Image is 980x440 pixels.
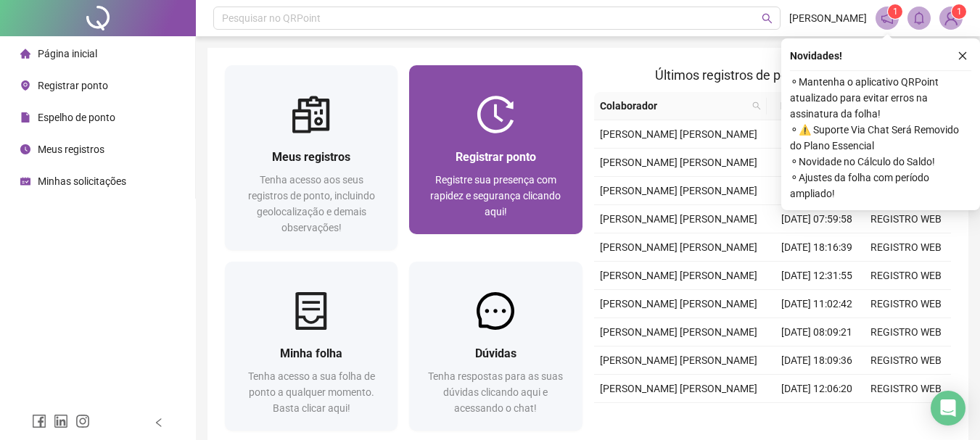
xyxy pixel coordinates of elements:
span: Tenha respostas para as suas dúvidas clicando aqui e acessando o chat! [428,370,563,414]
span: home [20,49,30,59]
span: Minhas solicitações [38,175,126,187]
a: DúvidasTenha respostas para as suas dúvidas clicando aqui e acessando o chat! [409,262,582,431]
img: 90496 [940,7,962,29]
td: [DATE] 12:31:55 [773,262,862,290]
td: REGISTRO WEB [862,346,951,375]
span: notification [881,12,894,25]
sup: 1 [888,4,902,19]
span: [PERSON_NAME] [PERSON_NAME] [600,383,757,394]
td: [DATE] 11:02:43 [773,177,862,205]
span: close [958,51,968,61]
span: bell [913,12,926,25]
span: ⚬ Novidade no Cálculo do Saldo! [790,154,971,170]
td: [DATE] 11:02:42 [773,290,862,318]
span: Registrar ponto [456,150,536,164]
td: [DATE] 08:09:21 [773,318,862,346]
span: Meus registros [38,144,104,155]
span: Tenha acesso aos seus registros de ponto, incluindo geolocalização e demais observações! [248,174,375,233]
a: Meus registrosTenha acesso aos seus registros de ponto, incluindo geolocalização e demais observa... [225,65,398,250]
span: [PERSON_NAME] [PERSON_NAME] [600,157,757,168]
sup: Atualize o seu contato no menu Meus Dados [952,4,966,19]
span: [PERSON_NAME] [PERSON_NAME] [600,185,757,196]
span: file [20,112,30,123]
span: clock-circle [20,144,30,154]
td: [DATE] 07:59:58 [773,205,862,233]
span: [PERSON_NAME] [PERSON_NAME] [600,326,757,338]
td: REGISTRO WEB [862,290,951,318]
span: ⚬ ⚠️ Suporte Via Chat Será Removido do Plano Essencial [790,122,971,154]
span: Registrar ponto [38,80,108,91]
th: Data/Hora [767,92,853,120]
span: linkedin [54,414,68,428]
span: [PERSON_NAME] [PERSON_NAME] [600,241,757,253]
span: Novidades ! [790,48,842,64]
td: [DATE] 12:03:02 [773,149,862,177]
span: search [749,95,764,117]
td: [DATE] 18:11:10 [773,120,862,149]
span: left [154,418,164,428]
td: REGISTRO WEB [862,318,951,346]
span: instagram [75,414,90,428]
span: Data/Hora [773,98,836,114]
span: [PERSON_NAME] [PERSON_NAME] [600,354,757,366]
span: Página inicial [38,48,97,59]
td: REGISTRO WEB [862,205,951,233]
span: [PERSON_NAME] [PERSON_NAME] [600,298,757,310]
span: environment [20,80,30,91]
td: REGISTRO WEB [862,262,951,290]
div: Open Intercom Messenger [931,391,965,426]
td: REGISTRO WEB [862,403,951,431]
span: [PERSON_NAME] [PERSON_NAME] [600,213,757,225]
td: [DATE] 11:08:17 [773,403,862,431]
span: search [762,13,773,24]
span: [PERSON_NAME] [PERSON_NAME] [600,128,757,140]
span: 1 [893,7,898,17]
span: Tenha acesso a sua folha de ponto a qualquer momento. Basta clicar aqui! [248,370,375,414]
span: [PERSON_NAME] [789,10,867,26]
td: REGISTRO WEB [862,233,951,262]
td: REGISTRO WEB [862,375,951,403]
span: Espelho de ponto [38,112,115,123]
span: [PERSON_NAME] [PERSON_NAME] [600,270,757,281]
span: ⚬ Mantenha o aplicativo QRPoint atualizado para evitar erros na assinatura da folha! [790,74,971,122]
span: Meus registros [272,150,350,164]
span: Registre sua presença com rapidez e segurança clicando aqui! [430,174,561,217]
span: Colaborador [600,98,747,114]
td: [DATE] 12:06:20 [773,375,862,403]
span: schedule [20,176,30,186]
td: [DATE] 18:16:39 [773,233,862,262]
a: Minha folhaTenha acesso a sua folha de ponto a qualquer momento. Basta clicar aqui! [225,262,398,431]
span: ⚬ Ajustes da folha com período ampliado! [790,170,971,202]
span: search [752,101,761,110]
a: Registrar pontoRegistre sua presença com rapidez e segurança clicando aqui! [409,65,582,234]
span: Últimos registros de ponto sincronizados [655,67,889,83]
span: 1 [957,7,962,17]
span: Minha folha [280,346,342,360]
td: [DATE] 18:09:36 [773,346,862,375]
span: facebook [32,414,46,428]
span: Dúvidas [475,346,516,360]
